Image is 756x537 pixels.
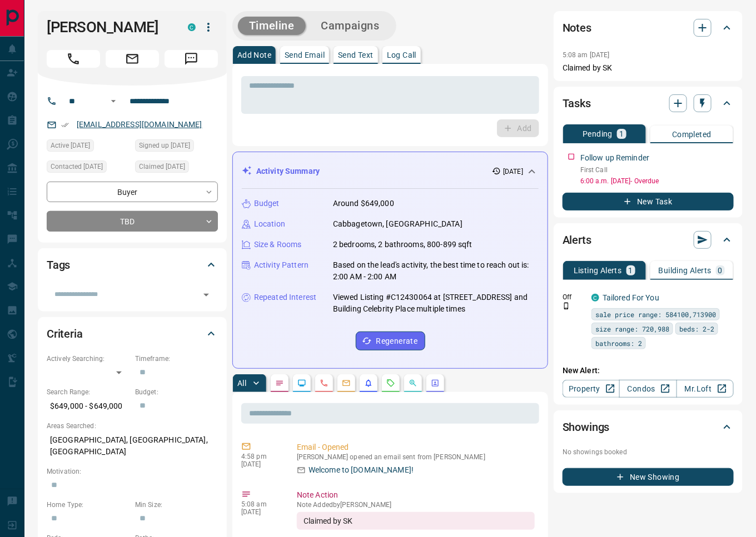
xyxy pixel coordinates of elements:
svg: Requests [386,379,395,388]
a: Property [563,380,620,398]
svg: Notes [275,379,284,388]
p: Building Alerts [659,267,712,274]
p: [PERSON_NAME] opened an email sent from [PERSON_NAME] [297,453,535,461]
p: [GEOGRAPHIC_DATA], [GEOGRAPHIC_DATA], [GEOGRAPHIC_DATA] [47,431,218,461]
p: [DATE] [241,508,280,516]
h2: Notes [563,19,591,37]
div: Thu Oct 09 2025 [47,160,130,176]
p: [DATE] [503,167,523,177]
span: beds: 2-2 [679,323,714,334]
svg: Agent Actions [431,379,440,388]
p: 4:58 pm [241,453,280,460]
div: Buyer [47,182,218,202]
p: Motivation: [47,466,218,476]
p: Areas Searched: [47,421,218,431]
svg: Emails [342,379,351,388]
svg: Lead Browsing Activity [297,379,306,388]
p: Pending [583,130,613,138]
p: Email - Opened [297,441,535,453]
div: Alerts [563,227,734,253]
p: Search Range: [47,387,130,397]
p: Claimed by SK [563,62,734,74]
p: Location [254,218,285,230]
p: Listing Alerts [574,267,622,274]
h2: Tasks [563,94,591,112]
p: 1 [619,130,624,138]
div: TBD [47,211,218,232]
p: 6:00 a.m. [DATE] - Overdue [580,176,734,186]
span: Message [165,50,218,68]
div: Activity Summary[DATE] [242,161,539,182]
svg: Listing Alerts [364,379,373,388]
p: Log Call [387,51,416,59]
h1: [PERSON_NAME] [47,18,171,36]
div: Claimed by SK [297,512,535,530]
span: Email [106,50,159,68]
h2: Showings [563,418,610,436]
a: [EMAIL_ADDRESS][DOMAIN_NAME] [77,120,202,129]
span: sale price range: 584100,713900 [595,309,716,320]
p: Timeframe: [135,354,218,364]
p: Completed [672,131,712,138]
div: Tags [47,252,218,278]
button: Campaigns [310,17,391,35]
p: Min Size: [135,500,218,510]
span: Contacted [DATE] [51,161,103,172]
p: Size & Rooms [254,239,302,250]
p: Viewed Listing #C12430064 at [STREET_ADDRESS] and Building Celebrity Place multiple times [333,292,539,315]
p: Activity Pattern [254,259,309,271]
div: condos.ca [591,294,599,302]
button: Timeline [238,17,306,35]
p: Cabbagetown, [GEOGRAPHIC_DATA] [333,218,462,230]
p: All [237,379,246,387]
p: Repeated Interest [254,292,316,303]
p: Activity Summary [256,165,320,177]
p: First Call [580,165,734,175]
p: Send Email [285,51,325,59]
button: New Showing [563,468,734,486]
span: Active [DATE] [51,140,90,151]
button: Regenerate [356,332,425,350]
p: Budget [254,198,280,209]
h2: Tags [47,256,70,274]
a: Mr.Loft [677,380,734,398]
p: Note Action [297,489,535,501]
p: Follow up Reminder [580,152,649,164]
h2: Criteria [47,325,83,343]
button: New Task [563,193,734,210]
svg: Push Notification Only [563,302,570,310]
p: 2 bedrooms, 2 bathrooms, 800-899 sqft [333,239,472,250]
div: Notes [563,14,734,41]
p: Based on the lead's activity, the best time to reach out is: 2:00 AM - 2:00 AM [333,259,539,283]
a: Tailored For You [603,293,659,302]
p: Welcome to [DOMAIN_NAME]! [309,464,414,476]
p: Home Type: [47,500,130,510]
p: Off [563,292,585,302]
div: Thu Oct 09 2025 [135,139,218,155]
p: Add Note [237,51,271,59]
p: Around $649,000 [333,198,394,209]
button: Open [107,94,120,108]
p: $649,000 - $649,000 [47,397,130,415]
svg: Calls [320,379,329,388]
p: Note Added by [PERSON_NAME] [297,501,535,509]
p: Actively Searching: [47,354,130,364]
p: New Alert: [563,365,734,377]
button: Open [198,287,214,303]
p: 5:08 am [DATE] [563,51,610,59]
span: size range: 720,988 [595,323,669,334]
svg: Opportunities [409,379,417,388]
span: bathrooms: 2 [595,338,642,349]
svg: Email Verified [61,121,69,129]
p: 5:08 am [241,500,280,508]
p: 1 [629,267,633,274]
span: Claimed [DATE] [139,161,185,172]
p: Send Text [338,51,374,59]
h2: Alerts [563,231,591,249]
div: condos.ca [188,23,196,31]
p: Budget: [135,387,218,397]
div: Showings [563,414,734,440]
div: Thu Oct 09 2025 [47,139,130,155]
div: Thu Oct 09 2025 [135,160,218,176]
div: Criteria [47,320,218,347]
